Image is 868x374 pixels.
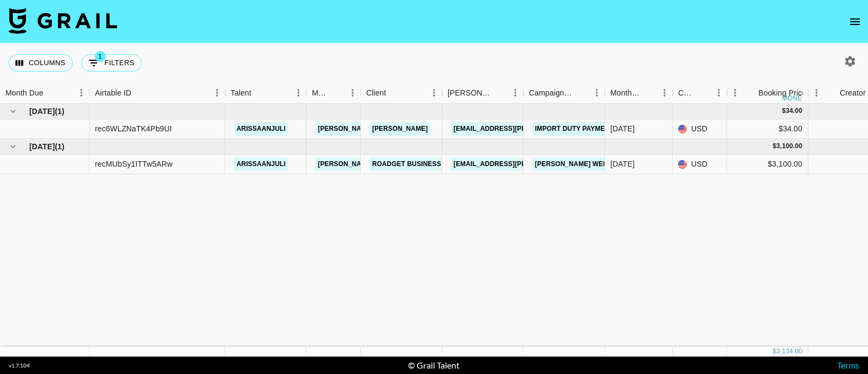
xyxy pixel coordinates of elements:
[344,85,361,101] button: Menu
[307,83,361,104] div: Manager
[90,83,225,104] div: Airtable ID
[532,122,616,136] a: Import Duty Payment
[43,85,59,100] button: Sort
[442,83,524,104] div: Booker
[776,347,802,356] div: 3,134.00
[678,83,695,104] div: Currency
[656,85,673,101] button: Menu
[758,83,806,104] div: Booking Price
[5,139,21,154] button: hide children
[589,85,605,101] button: Menu
[641,85,656,100] button: Sort
[231,83,251,104] div: Talent
[95,159,173,169] div: recMUbSy1ITTw5ARw
[837,360,859,370] a: Terms
[290,85,307,101] button: Menu
[673,155,727,174] div: USD
[386,85,401,100] button: Sort
[673,83,727,104] div: Currency
[234,157,288,171] a: arissaanjuli
[451,122,628,136] a: [EMAIL_ADDRESS][PERSON_NAME][DOMAIN_NAME]
[315,157,492,171] a: [PERSON_NAME][EMAIL_ADDRESS][DOMAIN_NAME]
[786,106,802,116] div: 34.00
[448,83,492,104] div: [PERSON_NAME]
[844,11,866,33] button: open drawer
[251,85,266,100] button: Sort
[55,106,65,117] span: ( 1 )
[532,157,669,171] a: [PERSON_NAME] Website Photosoot
[315,122,492,136] a: [PERSON_NAME][EMAIL_ADDRESS][DOMAIN_NAME]
[95,123,172,134] div: rec6WLZNaTK4Pb9UI
[529,83,573,104] div: Campaign (Type)
[225,83,307,104] div: Talent
[29,106,55,117] span: [DATE]
[610,123,635,134] div: Aug '25
[95,83,131,104] div: Airtable ID
[5,83,43,104] div: Month Due
[9,362,30,369] div: v 1.7.104
[776,142,802,151] div: 3,100.00
[408,360,459,371] div: © Grail Talent
[727,85,743,101] button: Menu
[451,157,628,171] a: [EMAIL_ADDRESS][PERSON_NAME][DOMAIN_NAME]
[312,83,329,104] div: Manager
[524,83,605,104] div: Campaign (Type)
[81,54,142,72] button: Show filters
[573,85,589,100] button: Sort
[426,85,442,101] button: Menu
[5,104,21,119] button: hide children
[73,85,90,101] button: Menu
[727,155,808,174] div: $3,100.00
[610,159,635,169] div: Sep '25
[95,51,106,62] span: 1
[234,122,288,136] a: arissaanjuli
[29,141,55,152] span: [DATE]
[610,83,641,104] div: Month Due
[727,119,808,139] div: $34.00
[673,119,727,139] div: USD
[55,141,65,152] span: ( 1 )
[9,54,73,72] button: Select columns
[773,347,776,356] div: $
[507,85,524,101] button: Menu
[711,85,727,101] button: Menu
[131,85,146,100] button: Sort
[782,95,807,102] div: money
[743,85,758,100] button: Sort
[782,106,786,116] div: $
[825,85,840,100] button: Sort
[773,142,776,151] div: $
[369,122,431,136] a: [PERSON_NAME]
[329,85,344,100] button: Sort
[605,83,673,104] div: Month Due
[808,85,825,101] button: Menu
[492,85,507,100] button: Sort
[361,83,442,104] div: Client
[369,157,473,171] a: Roadget Business Pte Ltd
[366,83,386,104] div: Client
[209,85,225,101] button: Menu
[9,8,117,34] img: Grail Talent
[695,85,711,100] button: Sort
